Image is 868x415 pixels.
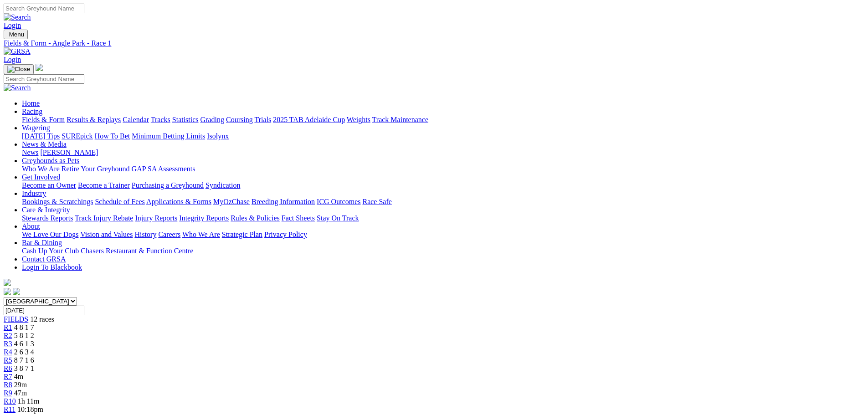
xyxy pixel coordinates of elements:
a: [DATE] Tips [22,132,60,140]
a: Calendar [123,116,149,123]
a: R6 [4,364,12,372]
a: Become a Trainer [78,181,130,189]
span: 47m [14,389,27,397]
a: Vision and Values [80,231,133,238]
a: Track Injury Rebate [75,214,133,222]
a: MyOzChase [213,198,250,205]
img: logo-grsa-white.png [36,64,43,71]
a: Careers [158,231,180,238]
a: News & Media [22,140,67,148]
span: 3 8 7 1 [14,364,34,372]
a: Weights [347,116,370,123]
a: Cash Up Your Club [22,247,79,255]
a: About [22,222,40,230]
a: Bar & Dining [22,239,62,246]
a: ICG Outcomes [317,198,360,205]
a: Grading [200,116,224,123]
a: R10 [4,397,16,405]
a: Fact Sheets [282,214,315,222]
span: 4m [14,373,23,380]
a: Results & Replays [67,116,121,123]
a: FIELDS [4,315,28,323]
a: Industry [22,190,46,197]
img: facebook.svg [4,288,11,295]
a: R11 [4,405,15,413]
a: Applications & Forms [146,198,211,205]
a: R1 [4,323,12,331]
a: Who We Are [182,231,220,238]
a: How To Bet [95,132,130,140]
a: Track Maintenance [372,116,428,123]
img: Close [7,66,30,73]
a: R3 [4,340,12,348]
div: Racing [22,116,864,124]
a: Injury Reports [135,214,177,222]
div: News & Media [22,149,864,157]
a: Rules & Policies [231,214,280,222]
a: Get Involved [22,173,60,181]
a: Bookings & Scratchings [22,198,93,205]
a: We Love Our Dogs [22,231,78,238]
a: Care & Integrity [22,206,70,214]
a: R5 [4,356,12,364]
a: Schedule of Fees [95,198,144,205]
span: Menu [9,31,24,38]
span: 8 7 1 6 [14,356,34,364]
span: 1h 11m [18,397,40,405]
a: History [134,231,156,238]
input: Search [4,74,84,84]
div: Bar & Dining [22,247,864,255]
span: R8 [4,381,12,389]
button: Toggle navigation [4,64,34,74]
a: Wagering [22,124,50,132]
a: Breeding Information [252,198,315,205]
div: Industry [22,198,864,206]
a: SUREpick [62,132,92,140]
a: R7 [4,373,12,380]
span: 2 6 3 4 [14,348,34,356]
span: 4 8 1 7 [14,323,34,331]
div: Get Involved [22,181,864,190]
a: Minimum Betting Limits [132,132,205,140]
a: Statistics [172,116,199,123]
span: 5 8 1 2 [14,332,34,339]
img: logo-grsa-white.png [4,279,11,286]
a: Home [22,99,40,107]
a: R2 [4,332,12,339]
a: Retire Your Greyhound [62,165,130,173]
span: 4 6 1 3 [14,340,34,348]
img: twitter.svg [13,288,20,295]
a: Login To Blackbook [22,263,82,271]
span: 12 races [30,315,54,323]
button: Toggle navigation [4,30,28,39]
img: GRSA [4,47,31,56]
div: Fields & Form - Angle Park - Race 1 [4,39,864,47]
a: Race Safe [362,198,391,205]
span: 10:18pm [17,405,43,413]
a: Purchasing a Greyhound [132,181,204,189]
a: Become an Owner [22,181,76,189]
a: Stewards Reports [22,214,73,222]
a: Fields & Form [22,116,65,123]
a: Racing [22,108,42,115]
span: R9 [4,389,12,397]
div: Care & Integrity [22,214,864,222]
a: Contact GRSA [22,255,66,263]
a: R4 [4,348,12,356]
a: Greyhounds as Pets [22,157,79,164]
a: Trials [254,116,271,123]
a: Integrity Reports [179,214,229,222]
a: Syndication [205,181,240,189]
a: Chasers Restaurant & Function Centre [81,247,193,255]
span: 29m [14,381,27,389]
input: Select date [4,306,84,315]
